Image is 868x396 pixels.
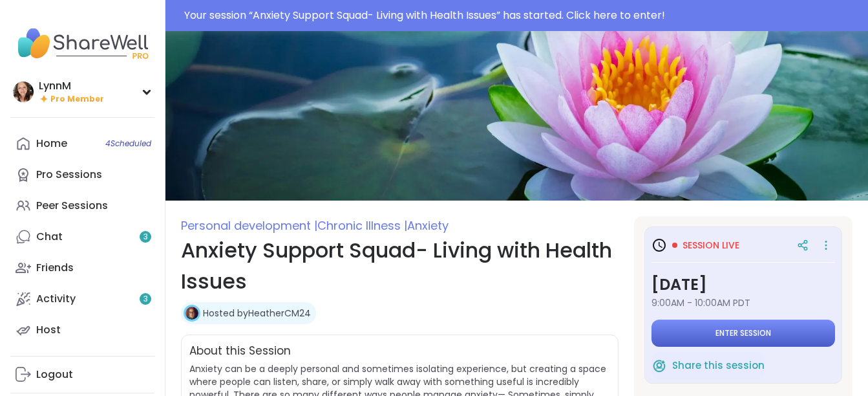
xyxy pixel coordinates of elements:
[189,343,291,360] h2: About this Session
[651,296,835,309] span: 9:00AM - 10:00AM PDT
[203,307,311,320] a: Hosted byHeatherCM24
[36,323,61,337] div: Host
[36,168,102,182] div: Pro Sessions
[181,217,317,234] span: Personal development |
[10,283,154,314] a: Activity3
[105,138,151,149] span: 4 Scheduled
[36,368,73,382] div: Logout
[10,128,154,159] a: Home4Scheduled
[672,358,765,373] span: Share this session
[143,232,148,243] span: 3
[185,307,198,320] img: HeatherCM24
[50,94,104,105] span: Pro Member
[36,292,76,306] div: Activity
[651,358,667,373] img: ShareWell Logomark
[10,252,154,283] a: Friends
[651,273,835,296] h3: [DATE]
[10,221,154,252] a: Chat3
[10,359,154,390] a: Logout
[143,294,148,305] span: 3
[651,320,835,347] button: Enter session
[317,217,407,234] span: Chronic Illness |
[181,235,619,297] h1: Anxiety Support Squad- Living with Health Issues
[39,79,104,93] div: LynnM
[683,239,739,252] span: Session live
[10,314,154,346] a: Host
[10,159,154,190] a: Pro Sessions
[10,190,154,221] a: Peer Sessions
[715,328,771,338] span: Enter session
[36,199,108,213] div: Peer Sessions
[651,352,765,379] button: Share this session
[36,137,67,151] div: Home
[165,31,868,201] img: Anxiety Support Squad- Living with Health Issues cover image
[36,261,74,275] div: Friends
[10,21,154,66] img: ShareWell Nav Logo
[407,217,449,234] span: Anxiety
[13,82,34,102] img: LynnM
[36,230,63,244] div: Chat
[184,8,860,23] div: Your session “ Anxiety Support Squad- Living with Health Issues ” has started. Click here to enter!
